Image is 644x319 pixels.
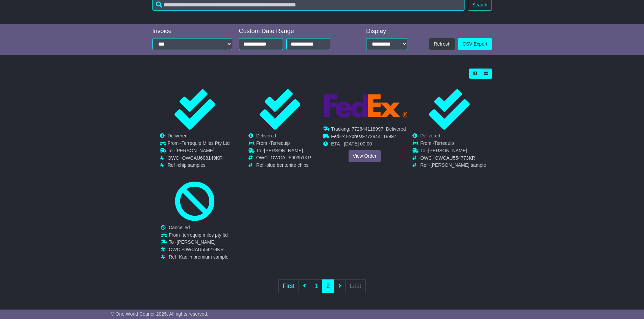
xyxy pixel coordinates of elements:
[310,279,322,293] a: 1
[434,140,454,146] span: Terrequip
[264,148,303,153] span: [PERSON_NAME]
[324,94,408,118] img: GetCarrierServiceLogo
[182,155,222,161] span: OWCAU608149KR
[239,28,348,35] div: Custom Date Range
[168,155,230,163] td: OWC -
[420,133,440,138] span: Delivered
[256,140,311,148] td: From -
[366,28,407,35] div: Display
[168,133,188,138] span: Delivered
[256,162,311,168] td: Ref -
[168,162,230,168] td: Ref -
[179,254,229,260] span: Kaolin premium sample
[169,254,229,260] td: Ref -
[278,279,299,293] a: First
[420,148,486,155] td: To -
[178,162,206,168] span: chip samples
[364,134,396,139] span: 772844118997
[331,141,372,147] span: ETA - [DATE] 00:00
[183,247,224,252] span: OWCAU554278KR
[322,279,334,293] a: 2
[331,126,406,132] span: Tracking: 772844118997. Delivered
[348,150,381,162] a: View Order
[458,38,492,50] a: CSV Export
[331,134,406,141] td: -
[420,155,486,163] td: OWC -
[270,140,289,146] span: Terrequip
[169,232,229,240] td: From -
[429,38,455,50] button: Refresh
[175,148,214,153] span: [PERSON_NAME]
[256,148,311,155] td: To -
[428,148,467,153] span: [PERSON_NAME]
[182,140,230,146] span: Terrequip Miles Pty Ltd
[168,140,230,148] td: From -
[420,162,486,168] td: Ref -
[152,28,232,35] div: Invoice
[331,134,363,139] span: FedEx Express
[420,140,486,148] td: From -
[266,162,309,168] span: blue bentonite chips
[169,247,229,254] td: OWC -
[431,162,486,168] span: [PERSON_NAME] sample
[256,133,276,138] span: Delivered
[435,155,475,161] span: OWCAU554773KR
[168,148,230,155] td: To -
[177,239,216,245] span: [PERSON_NAME]
[270,155,311,161] span: OWCAU590351KR
[183,232,228,238] span: terrequip miles pty ltd
[256,155,311,163] td: OWC -
[111,311,209,317] span: © One World Courier 2025. All rights reserved.
[169,239,229,247] td: To -
[169,225,190,230] span: Cancelled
